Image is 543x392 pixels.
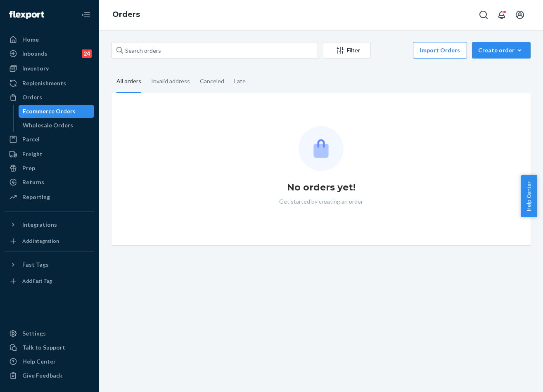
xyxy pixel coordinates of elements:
[82,49,92,58] div: 24
[22,35,39,44] div: Home
[512,7,528,23] button: Open account menu
[19,119,95,132] a: Wholesale Orders
[413,42,467,59] button: Import Orders
[22,329,46,338] div: Settings
[5,190,94,204] a: Reporting
[5,327,94,340] a: Settings
[234,70,246,92] div: Late
[106,3,147,27] ol: breadcrumbs
[5,275,94,288] a: Add Fast Tag
[5,33,94,46] a: Home
[5,235,94,248] a: Add Integration
[22,237,59,244] div: Add Integration
[299,126,344,171] img: Empty list
[323,42,371,59] button: Filter
[521,175,537,217] button: Help Center
[5,176,94,189] a: Returns
[22,343,65,352] div: Talk to Support
[22,79,66,87] div: Replenishments
[22,261,49,269] div: Fast Tags
[22,164,35,172] div: Prep
[5,91,94,104] a: Orders
[200,70,224,92] div: Canceled
[22,64,49,73] div: Inventory
[287,181,356,194] h1: No orders yet!
[5,341,94,354] a: Talk to Support
[5,162,94,175] a: Prep
[151,70,190,92] div: Invalid address
[478,46,524,54] div: Create order
[5,355,94,368] a: Help Center
[22,357,56,366] div: Help Center
[5,369,94,382] button: Give Feedback
[5,47,94,60] a: Inbounds24
[279,197,363,206] p: Get started by creating an order
[475,7,492,23] button: Open Search Box
[5,218,94,231] button: Integrations
[112,10,140,19] a: Orders
[23,121,73,129] div: Wholesale Orders
[22,277,52,284] div: Add Fast Tag
[22,371,62,380] div: Give Feedback
[111,42,318,59] input: Search orders
[22,193,50,201] div: Reporting
[116,70,141,93] div: All orders
[22,49,47,58] div: Inbounds
[5,77,94,90] a: Replenishments
[78,7,94,23] button: Close Navigation
[5,62,94,75] a: Inventory
[22,93,42,101] div: Orders
[22,135,40,143] div: Parcel
[5,258,94,271] button: Fast Tags
[323,46,370,54] div: Filter
[22,150,43,158] div: Freight
[19,105,95,118] a: Ecommerce Orders
[22,178,44,186] div: Returns
[23,107,76,115] div: Ecommerce Orders
[5,133,94,146] a: Parcel
[9,11,44,19] img: Flexport logo
[472,42,531,59] button: Create order
[5,148,94,161] a: Freight
[22,221,57,229] div: Integrations
[493,7,510,23] button: Open notifications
